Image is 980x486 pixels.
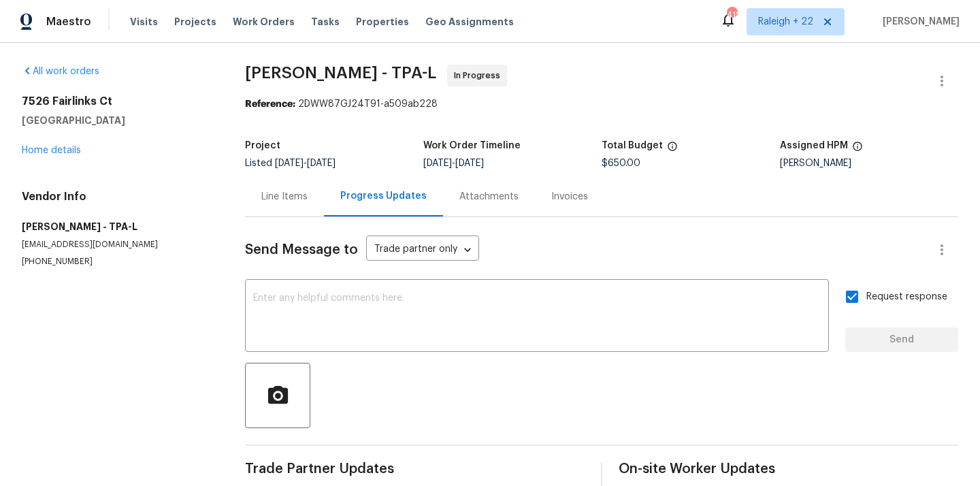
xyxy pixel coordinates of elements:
span: In Progress [454,69,506,82]
div: Progress Updates [340,189,427,203]
span: Request response [866,290,947,304]
div: Invoices [551,190,588,204]
span: Send Message to [245,243,358,257]
span: [PERSON_NAME] - TPA-L [245,65,436,81]
h2: 7526 Fairlinks Ct [22,95,212,108]
span: Trade Partner Updates [245,462,585,476]
span: - [275,159,336,168]
div: Attachments [459,190,519,204]
div: 412 [727,8,736,22]
div: [PERSON_NAME] [780,159,958,168]
span: [PERSON_NAME] [877,15,960,29]
h5: Work Order Timeline [423,141,521,150]
span: Geo Assignments [425,15,514,29]
p: [EMAIL_ADDRESS][DOMAIN_NAME] [22,239,212,250]
b: Reference: [245,99,295,109]
a: All work orders [22,67,99,76]
span: [DATE] [307,159,336,168]
h5: Total Budget [602,141,663,150]
span: [DATE] [423,159,452,168]
span: Maestro [46,15,91,29]
span: Visits [130,15,158,29]
span: The total cost of line items that have been proposed by Opendoor. This sum includes line items th... [667,141,678,159]
h5: [PERSON_NAME] - TPA-L [22,220,212,233]
span: On-site Worker Updates [619,462,958,476]
span: [DATE] [455,159,484,168]
h5: Assigned HPM [780,141,848,150]
h5: [GEOGRAPHIC_DATA] [22,114,212,127]
div: Trade partner only [366,239,479,261]
h5: Project [245,141,280,150]
span: Work Orders [233,15,295,29]
span: The hpm assigned to this work order. [852,141,863,159]
h4: Vendor Info [22,190,212,204]
span: Projects [174,15,216,29]
span: [DATE] [275,159,304,168]
span: - [423,159,484,168]
span: Properties [356,15,409,29]
p: [PHONE_NUMBER] [22,256,212,268]
span: $650.00 [602,159,640,168]
span: Listed [245,159,336,168]
a: Home details [22,146,81,155]
div: Line Items [261,190,308,204]
div: 2DWW87GJ24T91-a509ab228 [245,97,958,111]
span: Tasks [311,17,340,27]
span: Raleigh + 22 [758,15,813,29]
